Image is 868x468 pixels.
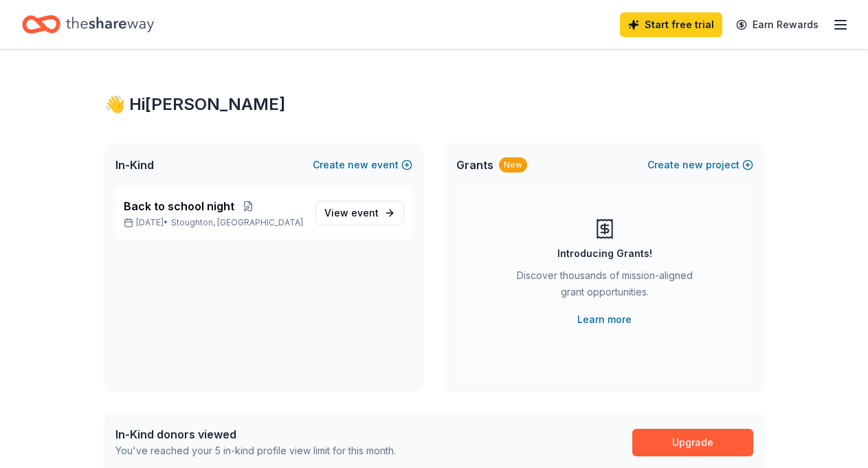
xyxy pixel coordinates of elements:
[315,201,404,225] a: View event
[124,198,234,214] span: Back to school night
[348,157,368,173] span: new
[124,217,304,228] p: [DATE] •
[104,93,764,115] div: 👋 Hi [PERSON_NAME]
[22,8,154,41] a: Home
[456,157,493,173] span: Grants
[682,157,703,173] span: new
[115,426,396,443] div: In-Kind donors viewed
[557,245,652,262] div: Introducing Grants!
[499,157,527,172] div: New
[115,443,396,459] div: You've reached your 5 in-kind profile view limit for this month.
[577,311,632,328] a: Learn more
[171,217,303,228] span: Stoughton, [GEOGRAPHIC_DATA]
[313,157,412,173] button: Createnewevent
[115,157,154,173] span: In-Kind
[632,429,753,456] a: Upgrade
[728,12,827,37] a: Earn Rewards
[511,267,698,306] div: Discover thousands of mission-aligned grant opportunities.
[324,205,379,221] span: View
[351,207,379,219] span: event
[620,12,722,37] a: Start free trial
[647,157,753,173] button: Createnewproject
